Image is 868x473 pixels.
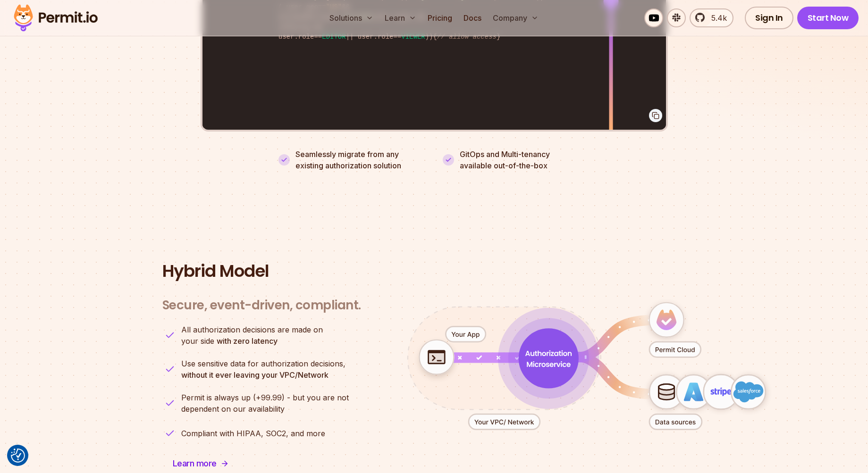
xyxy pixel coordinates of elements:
span: role [378,33,394,41]
a: Sign In [745,7,793,29]
a: 5.4k [690,8,733,27]
img: Permit logo [9,2,102,34]
span: All authorization decisions are made on [181,324,323,335]
p: Seamlessly migrate from any existing authorization solution [295,149,426,171]
p: GitOps and Multi-tenancy available out-of-the-box [460,149,550,171]
span: role [298,33,314,41]
strong: with zero latency [217,336,278,346]
span: Learn more [173,457,217,470]
a: Start Now [797,7,859,29]
button: Solutions [326,8,377,27]
button: Learn [381,8,420,27]
span: Permit is always up (+99.99) - but you are not [181,392,349,403]
h2: Hybrid Model [162,262,706,281]
strong: without it ever leaving your VPC/Network [181,370,329,380]
a: Pricing [424,8,456,27]
span: Use sensitive data for authorization decisions, [181,358,346,369]
span: EDITOR [322,33,346,41]
p: your side [181,324,323,347]
button: Consent Preferences [11,448,25,463]
p: dependent on our availability [181,392,349,415]
div: animation [378,275,795,457]
p: Compliant with HIPAA, SOC2, and more [181,428,325,439]
img: Revisit consent button [11,448,25,463]
a: Docs [460,8,485,27]
h3: Secure, event-driven, compliant. [162,298,361,313]
span: // allow access [437,33,497,41]
button: Company [489,8,542,27]
span: VIEWER [401,33,425,41]
span: 5.4k [706,12,727,24]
